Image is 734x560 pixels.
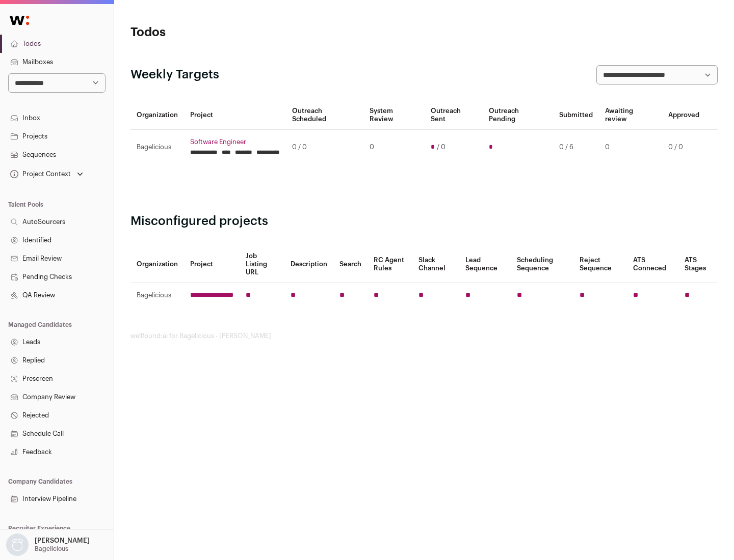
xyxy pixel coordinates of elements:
[35,537,90,545] p: [PERSON_NAME]
[130,246,184,283] th: Organization
[627,246,678,283] th: ATS Conneced
[425,101,483,130] th: Outreach Sent
[286,101,363,130] th: Outreach Scheduled
[599,130,662,165] td: 0
[483,101,553,130] th: Outreach Pending
[459,246,511,283] th: Lead Sequence
[333,246,368,283] th: Search
[190,138,280,146] a: Software Engineer
[662,101,705,130] th: Approved
[363,130,424,165] td: 0
[130,67,219,83] h2: Weekly Targets
[662,130,705,165] td: 0 / 0
[130,213,718,230] h2: Misconfigured projects
[240,246,284,283] th: Job Listing URL
[286,130,363,165] td: 0 / 0
[553,101,599,130] th: Submitted
[8,170,71,178] div: Project Context
[35,545,68,553] p: Bagelicious
[6,534,29,556] img: nopic.png
[437,143,445,151] span: / 0
[130,332,718,340] footer: wellfound:ai for Bagelicious - [PERSON_NAME]
[573,246,627,283] th: Reject Sequence
[511,246,573,283] th: Scheduling Sequence
[130,130,184,165] td: Bagelicious
[8,167,85,181] button: Open dropdown
[363,101,424,130] th: System Review
[184,101,286,130] th: Project
[184,246,240,283] th: Project
[4,10,35,31] img: Wellfound
[368,246,412,283] th: RC Agent Rules
[553,130,599,165] td: 0 / 6
[130,283,184,308] td: Bagelicious
[678,246,718,283] th: ATS Stages
[412,246,459,283] th: Slack Channel
[284,246,333,283] th: Description
[4,534,92,556] button: Open dropdown
[130,101,184,130] th: Organization
[599,101,662,130] th: Awaiting review
[130,24,326,41] h1: Todos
